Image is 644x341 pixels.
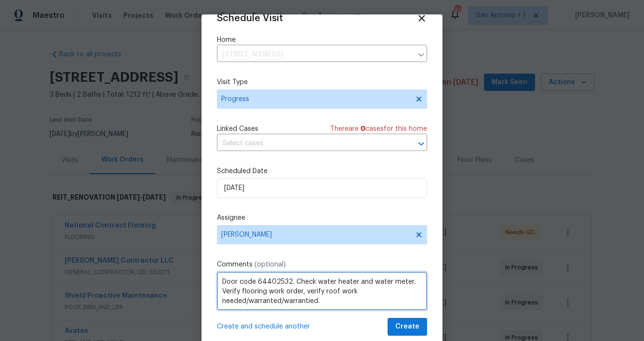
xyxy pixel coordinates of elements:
[217,260,427,269] label: Comments
[217,47,413,62] input: Enter in an address
[255,261,286,268] span: (optional)
[395,321,419,333] span: Create
[330,124,427,134] span: There are case s for this home
[217,136,400,151] input: Select cases
[217,13,283,23] span: Schedule Visit
[217,166,427,176] label: Scheduled Date
[361,126,365,132] span: 0
[217,213,427,223] label: Assignee
[217,35,427,45] label: Home
[221,231,410,239] span: [PERSON_NAME]
[217,178,427,198] input: M/D/YYYY
[217,322,310,331] span: Create and schedule another
[388,318,427,336] button: Create
[416,13,427,24] span: Close
[217,124,258,134] span: Linked Cases
[217,77,427,87] label: Visit Type
[217,272,427,310] textarea: Door code 64402532. Check water heater and water meter. Verify flooring work order, verify roof w...
[221,94,409,104] span: Progress
[415,137,428,151] button: Open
